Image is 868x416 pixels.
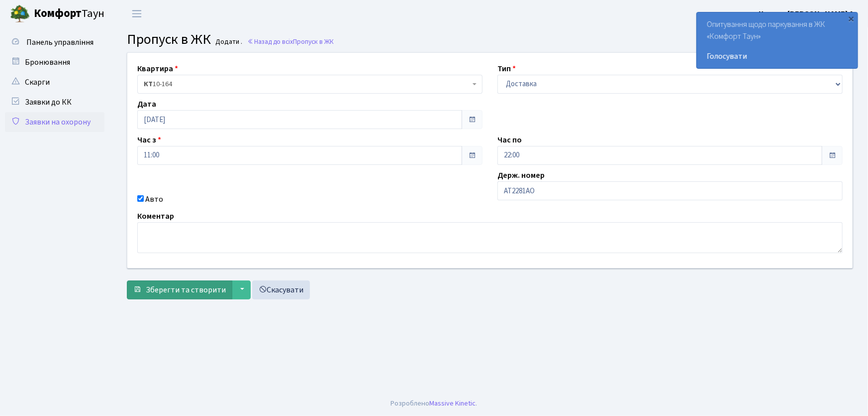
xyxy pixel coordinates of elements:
div: × [847,13,857,23]
label: Дата [137,98,156,110]
button: Переключити навігацію [124,5,149,22]
label: Час з [137,134,161,146]
a: Панель управління [5,32,104,52]
b: КТ [144,79,153,89]
span: <b>КТ</b>&nbsp;&nbsp;&nbsp;&nbsp;10-164 [144,79,470,89]
a: Цитрус [PERSON_NAME] А. [759,8,856,20]
a: Заявки на охорону [5,112,104,132]
button: Зберегти та створити [127,280,232,299]
input: AA0001AA [497,181,843,200]
div: Опитування щодо паркування в ЖК «Комфорт Таун» [697,12,858,68]
span: Пропуск в ЖК [127,29,211,49]
a: Скасувати [252,280,310,299]
span: Панель управління [26,37,94,48]
label: Квартира [137,63,178,75]
span: Пропуск в ЖК [293,37,334,46]
span: Зберегти та створити [146,284,226,295]
small: Додати . [214,38,243,46]
label: Час по [497,134,522,146]
div: Розроблено . [391,398,478,409]
a: Massive Kinetic [430,398,476,409]
b: Комфорт [34,5,82,21]
img: logo.png [10,4,30,24]
span: Таун [34,5,104,22]
span: <b>КТ</b>&nbsp;&nbsp;&nbsp;&nbsp;10-164 [137,75,482,94]
a: Скарги [5,72,104,92]
b: Цитрус [PERSON_NAME] А. [759,8,856,19]
label: Тип [497,63,516,75]
label: Коментар [137,210,174,222]
a: Заявки до КК [5,92,104,112]
a: Голосувати [707,50,848,62]
label: Держ. номер [497,169,545,181]
a: Назад до всіхПропуск в ЖК [247,37,334,46]
a: Бронювання [5,52,104,72]
label: Авто [145,193,163,205]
